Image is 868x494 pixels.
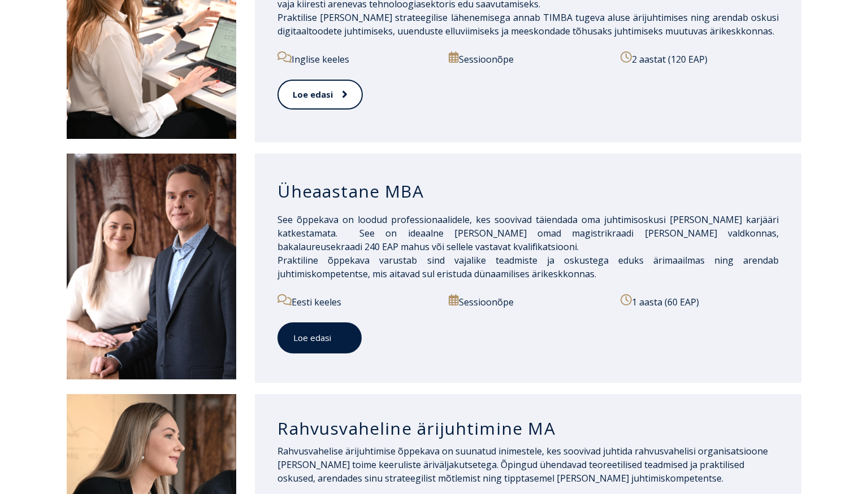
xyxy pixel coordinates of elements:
h3: Üheaastane MBA [277,181,779,202]
p: Sessioonõpe [449,294,607,309]
span: Praktiline õppekava varustab sind vajalike teadmiste ja oskustega eduks ärimaailmas ning arendab ... [277,254,779,280]
h3: Rahvusvaheline ärijuhtimine MA [277,418,779,439]
span: Praktilise [PERSON_NAME] strateegilise lähenemisega annab TIMBA tugeva aluse ärijuhtimises ning a... [277,11,779,37]
p: Eesti keeles [277,294,436,309]
p: Sessioonõpe [449,51,607,66]
p: Inglise keeles [277,51,436,66]
img: DSC_1995 [67,154,236,379]
p: 2 aastat (120 EAP) [620,51,779,66]
a: Loe edasi [277,322,362,353]
a: Loe edasi [277,80,363,110]
span: Rahvusvahelise ärijuhtimise õppekava on suunatud inimestele, kes soovivad juhtida rahvusvahelisi ... [277,445,768,484]
span: See õppekava on loodud professionaalidele, kes soovivad täiendada oma juhtimisoskusi [PERSON_NAME... [277,213,779,253]
p: 1 aasta (60 EAP) [620,294,779,309]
